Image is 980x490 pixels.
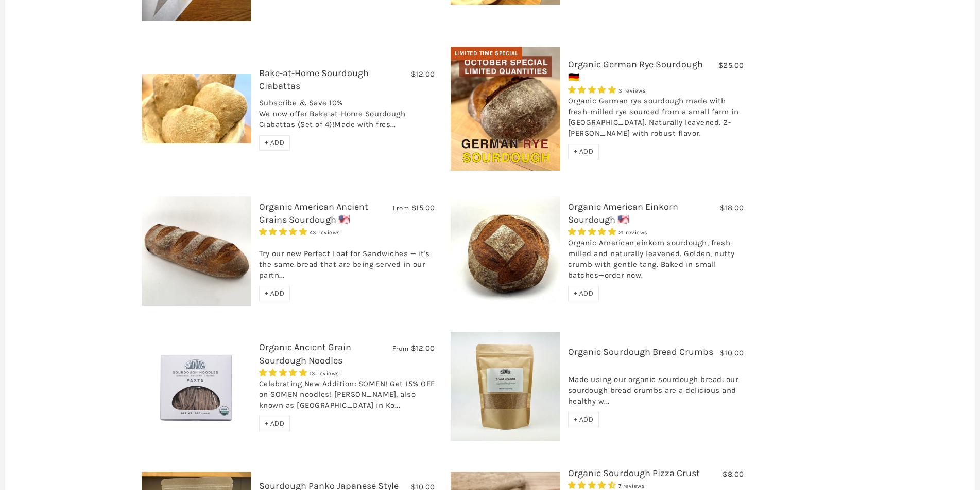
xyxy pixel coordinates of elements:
span: $12.00 [411,343,435,353]
span: $15.00 [411,203,435,212]
span: + ADD [265,138,285,147]
span: 43 reviews [310,229,340,236]
div: Try our new Perfect Loaf for Sandwiches — it's the same bread that are being served in our partn... [259,238,435,286]
a: Organic American Einkorn Sourdough 🇺🇸 [568,201,678,225]
span: + ADD [265,419,285,428]
span: From [393,204,409,212]
a: Organic American Ancient Grains Sourdough 🇺🇸 [259,201,368,225]
div: + ADD [259,135,290,151]
img: Organic American Ancient Grains Sourdough 🇺🇸 [142,196,251,306]
span: + ADD [265,289,285,298]
div: + ADD [259,416,290,431]
a: Organic Sourdough Bread Crumbs [568,346,713,357]
img: Organic Ancient Grain Sourdough Noodles [142,332,251,441]
div: Limited Time Special [451,47,522,60]
span: 13 reviews [310,370,339,377]
span: 4.95 stars [568,227,618,237]
img: Bake-at-Home Sourdough Ciabattas [142,74,251,144]
span: 5.00 stars [568,85,618,95]
span: 4.85 stars [259,368,310,377]
a: Organic Ancient Grain Sourdough Noodles [259,341,351,366]
div: Made using our organic sourdough bread: our sourdough bread crumbs are a delicious and healthy w... [568,364,744,412]
img: Organic Sourdough Bread Crumbs [451,332,560,441]
span: 3 reviews [618,87,646,94]
a: Organic Sourdough Pizza Crust [568,467,700,479]
span: + ADD [574,289,594,298]
div: + ADD [259,286,290,301]
span: + ADD [574,415,594,424]
div: Subscribe & Save 10% We now offer Bake-at-Home Sourdough Ciabattas (Set of 4)!Made with fres... [259,98,435,135]
span: $10.00 [720,348,744,357]
span: $12.00 [411,69,435,79]
span: $18.00 [720,203,744,212]
div: + ADD [568,286,599,301]
div: + ADD [568,144,599,159]
div: Organic German rye sourdough made with fresh-milled rye sourced from a small farm in [GEOGRAPHIC_... [568,96,744,144]
a: Organic German Rye Sourdough 🇩🇪 [568,59,703,83]
span: + ADD [574,147,594,156]
div: Celebrating New Addition: SOMEN! Get 15% OFF on SOMEN noodles! [PERSON_NAME], also known as [GEOG... [259,378,435,416]
span: $25.00 [718,61,744,70]
a: Bake-at-Home Sourdough Ciabattas [259,67,369,92]
span: From [392,344,408,353]
span: $8.00 [723,469,744,479]
div: + ADD [568,412,599,427]
span: 4.29 stars [568,481,618,490]
img: Organic German Rye Sourdough 🇩🇪 [451,47,560,170]
img: Organic American Einkorn Sourdough 🇺🇸 [451,196,560,306]
div: Organic American einkorn sourdough, fresh-milled and naturally leavened. Golden, nutty crumb with... [568,238,744,286]
span: 21 reviews [618,229,648,236]
span: 4.93 stars [259,227,310,237]
span: 7 reviews [618,483,645,489]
